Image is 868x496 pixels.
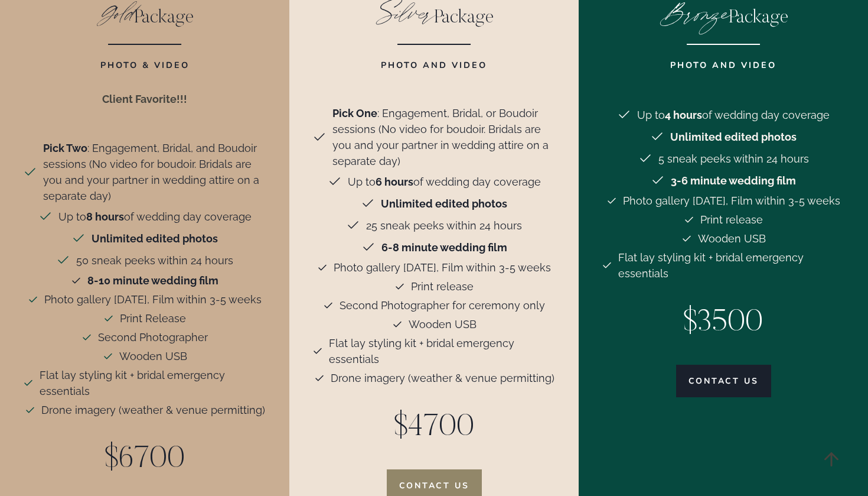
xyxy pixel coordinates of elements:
[381,197,507,210] strong: Unlimited edited photos
[665,109,702,121] strong: 4 hours
[670,131,797,143] strong: Unlimited edited photos
[411,278,474,294] span: Print release
[329,335,556,367] span: Flat lay styling kit + bridal emergency essentials
[86,210,124,223] strong: 8 hours
[409,316,477,332] span: Wooden USB
[332,107,377,119] strong: Pick One
[698,231,766,247] span: Wooden USB
[331,370,554,386] span: Drone imagery (weather & venue permitting)
[602,302,846,346] p: $3500
[671,174,796,187] strong: 3-6 minute wedding film
[58,209,252,225] span: Up to of wedding day coverage
[637,107,830,123] span: Up to of wedding day coverage
[618,249,846,281] span: Flat lay styling kit + bridal emergency essentials
[700,212,763,228] span: Print release
[366,218,522,234] span: 25 sneak peeks within 24 hours
[23,438,267,482] p: $6700
[602,50,846,72] p: Photo and Video
[98,329,208,345] span: Second Photographer
[87,274,218,287] strong: 8-10 minute wedding film
[332,105,556,169] span: : Engagement, Bridal, or Boudoir sessions (No video for boudoir. Bridals are you and your partner...
[381,241,507,254] strong: 6-8 minute wedding film
[312,50,556,72] p: photo and video
[812,440,850,478] a: Scroll to top
[102,93,187,105] strong: Client Favorite!!!
[312,406,556,450] p: $4700
[688,375,759,387] span: Contact us
[340,297,545,313] span: Second Photographer for ceremony only
[676,365,771,397] a: Contact us
[120,310,186,326] span: Print Release
[23,50,267,72] p: Photo & Video
[41,402,265,418] span: Drone imagery (weather & venue permitting)
[40,367,267,399] span: Flat lay styling kit + bridal emergency essentials
[76,252,233,268] span: 50 sneak peeks within 24 hours
[43,142,87,154] strong: Pick Two
[44,291,262,307] span: Photo gallery [DATE], Film within 3-5 weeks
[334,260,551,275] span: Photo gallery [DATE], Film within 3-5 weeks
[92,232,218,245] strong: Unlimited edited photos
[658,151,809,167] span: 5 sneak peeks within 24 hours
[119,348,187,364] span: Wooden USB
[348,174,541,190] span: Up to of wedding day coverage
[399,479,469,492] span: Contact us
[376,176,413,188] strong: 6 hours
[43,140,267,204] span: : Engagement, Bridal, and Boudoir sessions (No video for boudoir. Bridals are you and your partne...
[623,193,840,209] span: Photo gallery [DATE], Film within 3-5 weeks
